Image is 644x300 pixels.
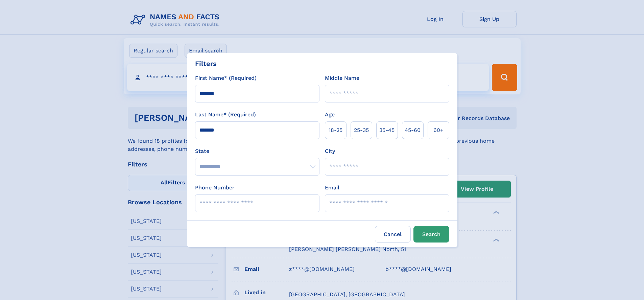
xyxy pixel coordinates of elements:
[325,111,335,119] label: Age
[195,59,217,69] div: Filters
[379,126,395,134] span: 35‑45
[195,111,256,119] label: Last Name* (Required)
[195,74,257,82] label: First Name* (Required)
[375,226,411,243] label: Cancel
[405,126,421,134] span: 45‑60
[325,74,359,82] label: Middle Name
[195,184,235,192] label: Phone Number
[329,126,342,134] span: 18‑25
[325,184,339,192] label: Email
[413,226,449,243] button: Search
[433,126,444,134] span: 60+
[325,147,335,155] label: City
[354,126,369,134] span: 25‑35
[195,147,319,155] label: State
